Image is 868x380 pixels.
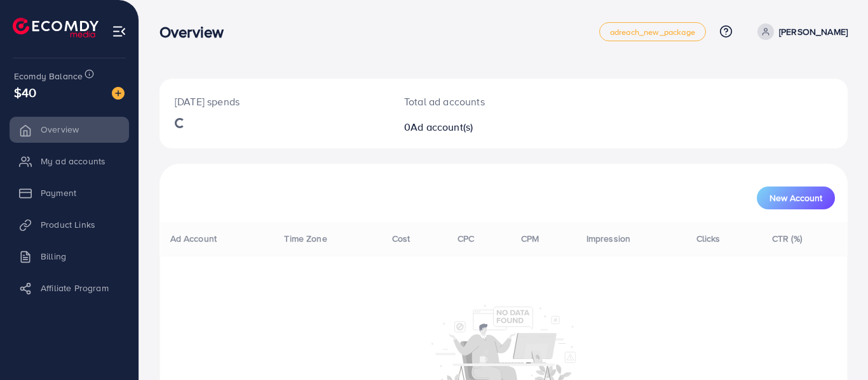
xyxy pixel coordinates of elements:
p: Total ad accounts [404,94,546,109]
h3: Overview [159,23,234,41]
h2: 0 [404,121,546,133]
p: [PERSON_NAME] [779,24,848,39]
span: Ad account(s) [410,120,473,134]
a: adreach_new_package [599,22,706,41]
span: Ecomdy Balance [14,70,83,82]
img: logo [13,18,98,37]
button: New Account [757,187,835,209]
span: New Account [770,193,822,202]
a: [PERSON_NAME] [752,23,848,40]
p: [DATE] spends [175,94,374,109]
span: adreach_new_package [610,28,695,36]
img: menu [112,24,126,39]
span: $40 [14,83,36,102]
img: image [112,87,125,100]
